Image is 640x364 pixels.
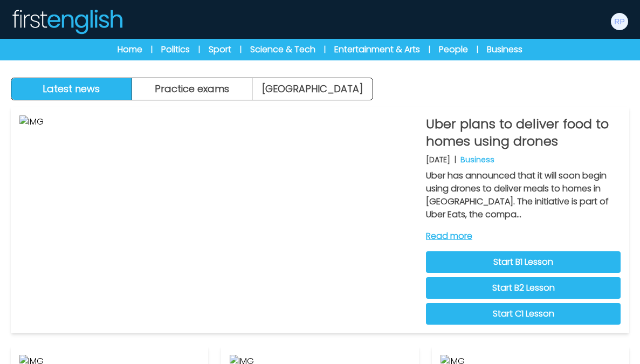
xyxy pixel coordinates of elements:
[198,44,200,55] span: |
[487,43,522,56] a: Business
[324,44,326,55] span: |
[240,44,242,55] span: |
[132,78,253,100] button: Practice exams
[426,251,621,273] a: Start B1 Lesson
[19,115,417,325] img: IMG
[334,43,420,56] a: Entertainment & Arts
[426,230,621,243] a: Read more
[429,44,430,55] span: |
[426,154,450,165] p: [DATE]
[11,9,123,35] img: Logo
[439,43,468,56] a: People
[426,303,621,325] a: Start C1 Lesson
[209,43,231,56] a: Sport
[426,169,621,221] p: Uber has announced that it will soon begin using drones to deliver meals to homes in [GEOGRAPHIC_...
[426,277,621,299] a: Start B2 Lesson
[460,154,494,165] p: Business
[11,78,132,100] button: Latest news
[455,154,456,165] b: |
[250,43,315,56] a: Science & Tech
[118,43,142,56] a: Home
[477,44,478,55] span: |
[151,44,153,55] span: |
[252,78,373,100] a: [GEOGRAPHIC_DATA]
[426,115,621,150] p: Uber plans to deliver food to homes using drones
[611,13,628,30] img: Rossella Pichichero
[161,43,190,56] a: Politics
